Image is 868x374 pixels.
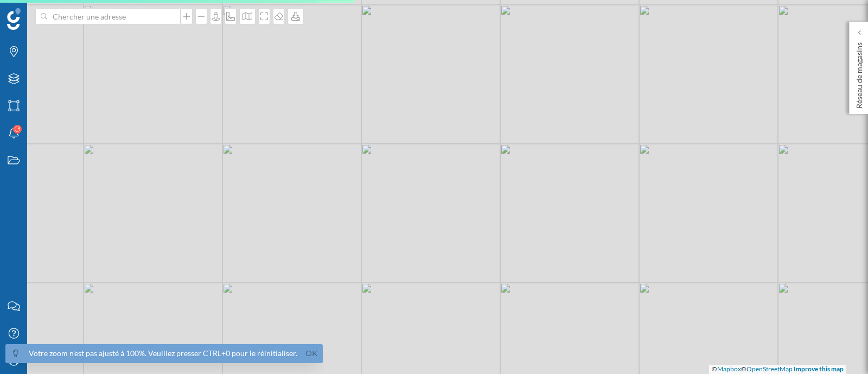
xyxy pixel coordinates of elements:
a: OpenStreetMap [746,365,793,373]
p: Réseau de magasins [854,38,865,109]
a: Ok [303,347,320,360]
div: © © [709,365,846,374]
a: Mapbox [717,365,741,373]
div: Votre zoom n'est pas ajusté à 100%. Veuillez presser CTRL+0 pour le réinitialiser. [29,348,297,359]
a: Improve this map [794,365,844,373]
img: Logo Geoblink [7,8,21,30]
